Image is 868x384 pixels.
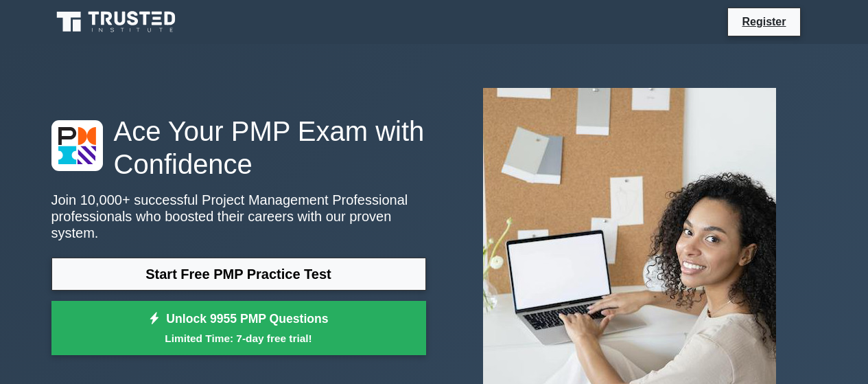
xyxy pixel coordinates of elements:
p: Join 10,000+ successful Project Management Professional professionals who boosted their careers w... [51,192,426,241]
a: Start Free PMP Practice Test [51,258,426,291]
a: Register [734,13,794,30]
a: Unlock 9955 PMP QuestionsLimited Time: 7-day free trial! [51,301,426,356]
h1: Ace Your PMP Exam with Confidence [51,115,426,181]
small: Limited Time: 7-day free trial! [69,330,409,346]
